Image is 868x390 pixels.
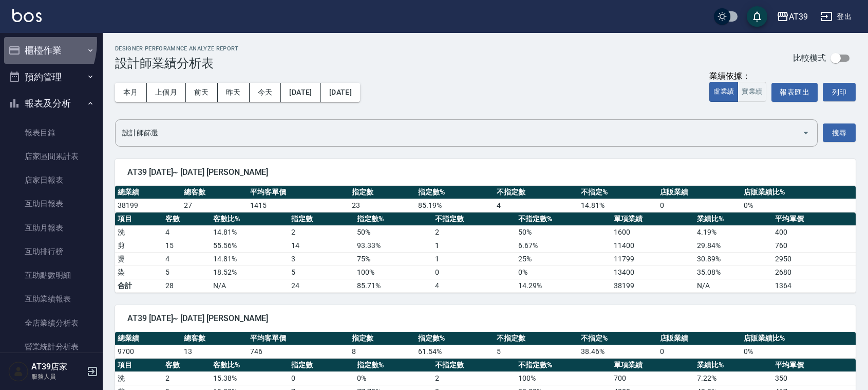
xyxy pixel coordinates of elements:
[4,311,99,335] a: 全店業績分析表
[289,279,354,292] td: 24
[115,225,163,239] td: 洗
[657,186,742,199] th: 店販業績
[354,252,432,265] td: 75 %
[31,372,84,381] p: 服務人員
[611,279,694,292] td: 38199
[798,125,814,141] button: Open
[211,252,289,265] td: 14.81 %
[4,121,99,145] a: 報表目錄
[115,199,181,212] td: 38199
[354,371,432,385] td: 0 %
[4,216,99,240] a: 互助月報表
[115,332,181,345] th: 總業績
[416,332,495,345] th: 指定數%
[816,7,856,26] button: 登出
[432,265,516,279] td: 0
[354,279,432,292] td: 85.71%
[115,371,163,385] td: 洗
[611,212,694,226] th: 單項業績
[432,279,516,292] td: 4
[163,225,211,239] td: 4
[772,225,856,239] td: 400
[321,83,360,102] button: [DATE]
[516,225,611,239] td: 50 %
[115,239,163,252] td: 剪
[211,371,289,385] td: 15.38 %
[248,332,349,345] th: 平均客單價
[611,252,694,265] td: 11799
[578,199,657,212] td: 14.81 %
[211,225,289,239] td: 14.81 %
[694,371,772,385] td: 7.22 %
[163,279,211,292] td: 28
[289,359,354,372] th: 指定數
[115,212,163,226] th: 項目
[611,371,694,385] td: 700
[349,345,416,358] td: 8
[354,225,432,239] td: 50 %
[281,83,320,102] button: [DATE]
[4,263,99,287] a: 互助點數明細
[516,359,611,372] th: 不指定數%
[289,252,354,265] td: 3
[432,239,516,252] td: 1
[4,64,99,91] button: 預約管理
[416,186,495,199] th: 指定數%
[741,199,856,212] td: 0 %
[115,265,163,279] td: 染
[289,265,354,279] td: 5
[416,199,495,212] td: 85.19 %
[432,371,516,385] td: 2
[694,252,772,265] td: 30.89 %
[657,199,742,212] td: 0
[694,212,772,226] th: 業績比%
[611,359,694,372] th: 單項業績
[793,52,826,63] p: 比較模式
[181,199,248,212] td: 27
[611,265,694,279] td: 13400
[289,239,354,252] td: 14
[115,252,163,265] td: 燙
[250,83,281,102] button: 今天
[741,345,856,358] td: 0 %
[771,83,818,102] button: 報表匯出
[181,345,248,358] td: 13
[611,225,694,239] td: 1600
[163,252,211,265] td: 4
[741,186,856,199] th: 店販業績比%
[354,212,432,226] th: 指定數%
[747,6,767,27] button: save
[516,279,611,292] td: 14.29%
[218,83,250,102] button: 昨天
[772,279,856,292] td: 1364
[432,225,516,239] td: 2
[516,212,611,226] th: 不指定數%
[120,124,798,142] input: 選擇設計師
[432,212,516,226] th: 不指定數
[741,332,856,345] th: 店販業績比%
[789,10,808,23] div: AT39
[578,345,657,358] td: 38.46 %
[4,37,99,64] button: 櫃檯作業
[115,83,147,102] button: 本月
[494,186,578,199] th: 不指定數
[289,225,354,239] td: 2
[115,332,856,359] table: a dense table
[31,362,84,372] h5: AT39店家
[694,359,772,372] th: 業績比%
[4,145,99,168] a: 店家區間累計表
[772,252,856,265] td: 2950
[694,225,772,239] td: 4.19 %
[432,252,516,265] td: 1
[709,82,738,102] button: 虛業績
[115,45,239,52] h2: Designer Perforamnce Analyze Report
[163,359,211,372] th: 客數
[823,83,856,101] button: 列印
[349,186,416,199] th: 指定數
[186,83,218,102] button: 前天
[516,239,611,252] td: 6.67 %
[289,371,354,385] td: 0
[772,239,856,252] td: 760
[516,371,611,385] td: 100 %
[147,83,186,102] button: 上個月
